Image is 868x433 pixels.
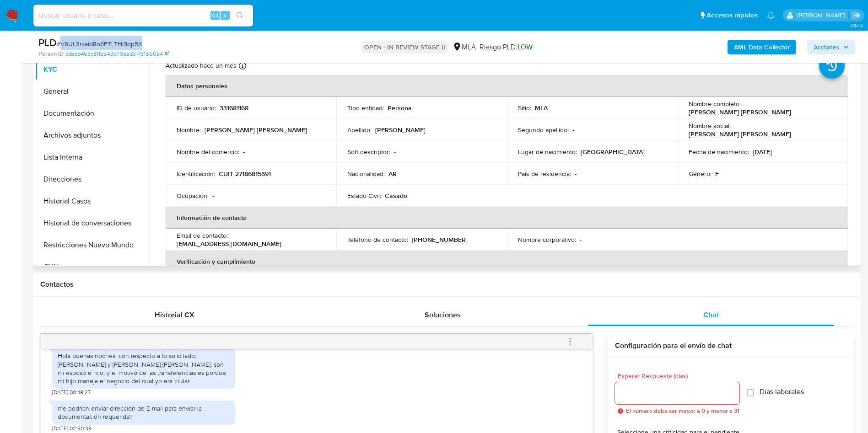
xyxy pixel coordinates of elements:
button: Documentación [35,102,150,124]
p: [DATE] [753,148,772,156]
p: [PERSON_NAME] [PERSON_NAME] [689,108,791,116]
span: 3.151.0 [850,21,863,29]
h1: Contactos [40,280,853,289]
span: Acciones [814,40,840,54]
p: - [394,148,396,156]
h3: Configuración para el envío de chat [615,341,846,350]
span: LOW [518,42,533,52]
a: Salir [852,11,861,20]
th: Información de contacto [166,207,848,229]
span: Esperar Respuesta (días) [618,373,742,380]
p: Identificación : [177,170,215,178]
span: Historial CX [155,310,194,320]
p: [PERSON_NAME] [375,126,426,134]
p: Nombre social : [689,122,731,130]
p: Nombre corporativo : [518,235,576,244]
p: OPEN - IN REVIEW STAGE II [361,41,449,53]
button: Direcciones [35,168,150,190]
input: days_to_wait [615,387,739,399]
p: - [580,235,582,244]
div: MLA [453,42,476,52]
button: CVU [35,256,150,278]
b: Person ID [38,50,64,58]
p: Apellido : [347,126,372,134]
button: General [35,80,150,102]
p: Estado Civil : [347,192,381,200]
p: [PERSON_NAME] [PERSON_NAME] [205,126,307,134]
p: [PHONE_NUMBER] [412,235,468,244]
button: Historial Casos [35,190,150,212]
span: El número debe ser mayor a 0 y menor a 31 [626,408,739,414]
p: F [715,170,719,178]
p: Nombre completo : [689,100,741,108]
p: Fecha de nacimiento : [689,148,749,156]
p: Ocupación : [177,192,209,200]
button: menu-action [555,331,585,353]
p: - [575,170,577,178]
p: [PERSON_NAME] [PERSON_NAME] [689,130,791,138]
p: - [243,148,245,156]
span: # V6UL3rkaid8o6ETLTHl9qp5X [57,39,142,48]
button: Historial de conversaciones [35,212,150,234]
button: Lista Interna [35,146,150,168]
p: MLA [535,104,548,112]
p: País de residencia : [518,170,571,178]
p: Email de contacto : [177,231,228,240]
button: Restricciones Nuevo Mundo [35,234,150,256]
div: me podrían enviar dirección de E mail para enviar la documentación requerida? [58,404,230,421]
span: s [224,11,226,20]
p: 331681168 [220,104,248,112]
button: AML Data Collector [728,40,796,54]
p: Nacionalidad : [347,170,385,178]
button: Archivos adjuntos [35,124,150,146]
a: Notificaciones [767,11,775,19]
p: Persona [388,104,412,112]
button: Acciones [807,40,855,54]
th: Datos personales [166,75,848,97]
b: PLD [38,35,57,50]
p: ID de usuario : [177,104,216,112]
button: KYC [35,59,150,80]
span: Accesos rápidos [706,11,758,20]
span: Alt [211,11,219,20]
input: Buscar usuario o caso... [33,10,253,21]
p: Género : [689,170,712,178]
button: search-icon [231,9,249,22]
p: Nombre : [177,126,201,134]
div: Hola buenas noches, con respecto a lo solicitado,[PERSON_NAME] y [PERSON_NAME] [PERSON_NAME], son... [58,352,230,385]
p: Segundo apellido : [518,126,569,134]
a: 3dccb463c811b543c79dad37f31660a4 [65,50,169,58]
p: Tipo entidad : [347,104,384,112]
span: [DATE] 02:50:39 [52,425,92,432]
p: - [572,126,574,134]
p: Soft descriptor : [347,148,390,156]
p: Casado [385,192,407,200]
span: Chat [703,310,719,320]
p: CUIT 27186815691 [219,170,271,178]
span: [DATE] 00:48:27 [52,389,91,396]
span: Riesgo PLD: [480,42,533,52]
p: Lugar de nacimiento : [518,148,577,156]
p: [GEOGRAPHIC_DATA] [581,148,645,156]
p: Actualizado hace un mes [166,61,237,70]
p: Sitio : [518,104,531,112]
p: AR [388,170,397,178]
p: Teléfono de contacto : [347,235,408,244]
p: valeria.duch@mercadolibre.com [797,11,848,20]
span: Soluciones [425,310,461,320]
span: Días laborales [760,387,804,396]
p: [EMAIL_ADDRESS][DOMAIN_NAME] [177,240,281,248]
th: Verificación y cumplimiento [166,251,848,273]
p: - [212,192,214,200]
b: AML Data Collector [734,40,790,54]
p: Nombre del comercio : [177,148,239,156]
input: Días laborales [747,389,754,396]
